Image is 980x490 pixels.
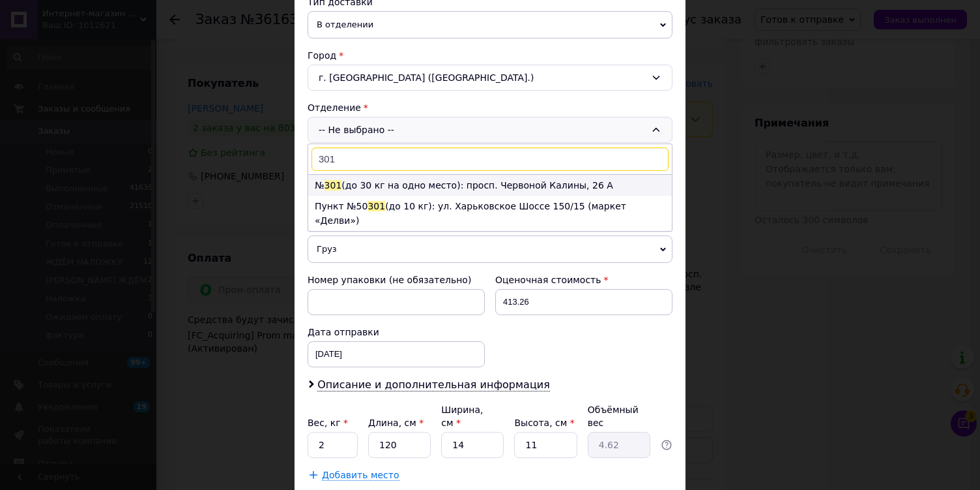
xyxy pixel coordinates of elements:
span: В отделении [308,11,672,38]
div: Оценочная стоимость [495,273,672,286]
label: Длина, см [368,418,424,428]
label: Вес, кг [308,418,348,428]
span: Груз [308,236,672,263]
span: Описание и дополнительная информация [317,378,550,391]
label: Ширина, см [441,405,483,428]
input: Найти [311,147,669,171]
span: Добавить место [322,470,399,481]
li: Пункт №50 (до 10 кг): ул. Харьковское Шоссе 150/15 (маркет «Делви») [308,196,672,231]
div: Отделение [308,101,672,114]
div: -- Не выбрано -- [308,117,672,143]
div: Номер упаковки (не обязательно) [308,273,485,286]
div: Дата отправки [308,326,485,339]
span: 301 [367,201,385,211]
label: Высота, см [514,418,574,428]
span: 301 [324,180,342,191]
div: г. [GEOGRAPHIC_DATA] ([GEOGRAPHIC_DATA].) [308,65,672,91]
div: Город [308,49,672,62]
div: Объёмный вес [588,403,650,429]
li: № (до 30 кг на одно место): просп. Червоной Калины, 26 А [308,175,672,196]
